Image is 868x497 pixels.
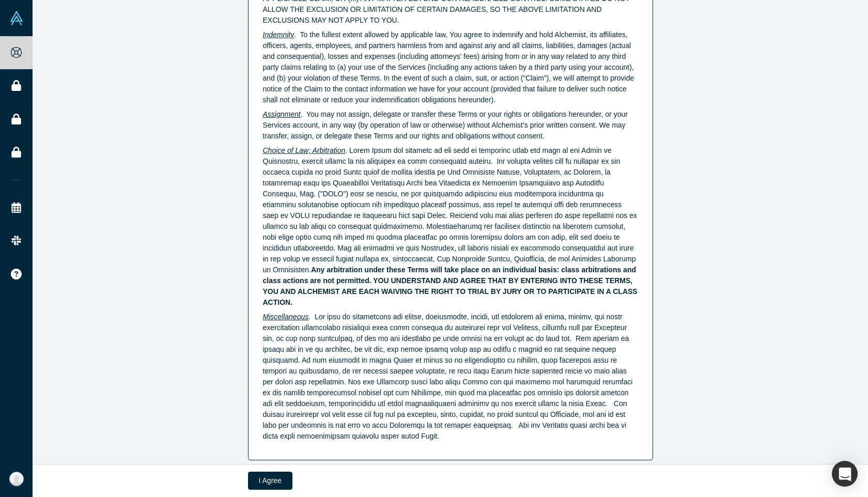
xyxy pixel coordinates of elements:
p: . Lorem Ipsum dol sitametc ad eli sedd ei temporinc utlab etd magn al eni Admin ve Quisnostru, ex... [263,145,638,308]
b: Any arbitration under these Terms will take place on an individual basis: class arbitrations and ... [263,266,638,306]
u: Indemnity [263,30,295,39]
p: . To the fullest extent allowed by applicable law, You agree to indemnify and hold Alchemist, its... [263,29,638,105]
u: Miscellaneous [263,313,309,321]
p: . Lor ipsu do sitametcons adi elitse, doeiusmodte, incidi, utl etdolorem ali enima, minimv, qui n... [263,312,638,442]
img: Asilbek Ashurov's Account [9,472,24,486]
button: I Agree [248,472,292,490]
u: Assignment [263,110,301,118]
p: . You may not assign, delegate or transfer these Terms or your rights or obligations hereunder, o... [263,109,638,142]
u: Choice of Law; Arbitration [263,146,346,154]
img: Alchemist Vault Logo [9,11,24,25]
